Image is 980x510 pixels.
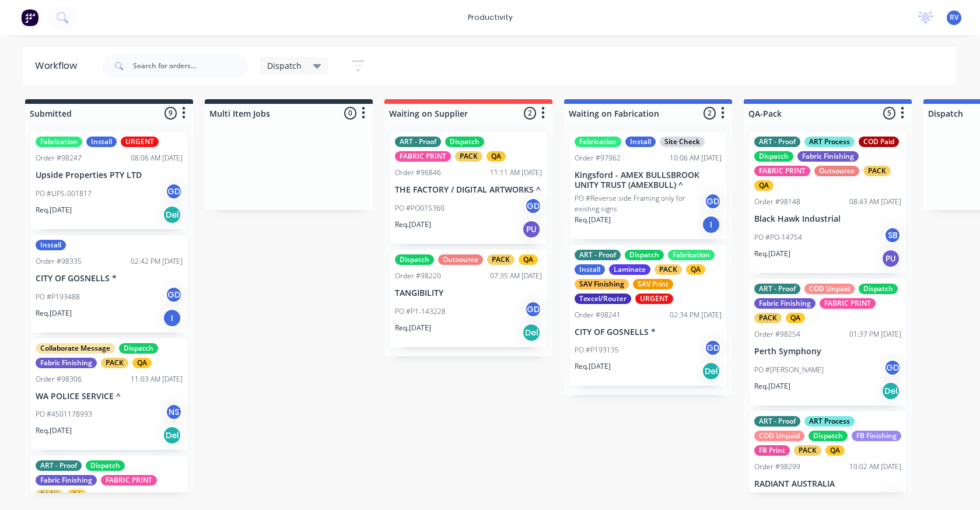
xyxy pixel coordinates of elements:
div: URGENT [635,294,673,304]
p: Req. [DATE] [395,323,431,333]
div: 07:35 AM [DATE] [490,271,542,281]
div: FabricationInstallURGENTOrder #9824708:06 AM [DATE]Upside Properties PTY LTDPO #UPS-001817GDReq.[... [31,132,187,229]
div: ART - ProofDispatchFabricationInstallLaminatePACKQASAV FinishingSAV PrintTexcel/RouterURGENTOrder... [570,245,726,386]
p: PO #UPS-001817 [36,188,92,199]
div: Install [86,137,117,147]
div: Install [625,137,656,147]
div: COD Paid [859,137,899,147]
div: 11:11 AM [DATE] [490,167,542,178]
p: Req. [DATE] [395,219,431,230]
p: Upside Properties PTY LTD [36,170,183,180]
div: 01:37 PM [DATE] [849,329,901,340]
div: NS [165,403,183,421]
div: Outsource [438,254,483,265]
div: Fabrication [36,137,82,147]
div: GD [165,183,183,200]
div: URGENT [121,137,159,147]
div: Install [36,240,66,250]
div: Order #98299 [754,462,800,472]
div: ART - Proof [754,416,800,427]
div: QA [132,358,152,368]
div: ART - ProofCOD UnpaidDispatchFabric FinishingFABRIC PRINTPACKQAOrder #9825401:37 PM [DATE]Perth S... [750,279,906,406]
div: SAV Print [633,279,673,289]
div: Workflow [35,59,83,73]
span: RV [950,12,958,23]
p: PO #Reverse side Framing only for existing signs [575,193,704,214]
div: QA [519,254,538,265]
div: 10:06 AM [DATE] [670,153,722,163]
div: Del [702,362,720,380]
div: ART - Proof [575,250,621,260]
div: FABRIC PRINT [101,475,157,485]
div: GD [884,491,901,508]
div: DispatchOutsourcePACKQAOrder #9822007:35 AM [DATE]TANGIBILITYPO #P1-143228GDReq.[DATE]Del [390,250,547,347]
p: PO #PO015360 [395,203,444,214]
div: ART - Proof [754,137,800,147]
div: QA [754,180,773,191]
div: Install [575,264,605,275]
p: PO #P1-143228 [395,306,446,317]
div: FB Finishing [852,431,901,441]
div: Fabric Finishing [36,475,97,485]
div: Dispatch [808,431,848,441]
div: Order #98247 [36,153,82,163]
div: PACK [863,166,891,176]
div: QA [825,445,845,456]
div: Fabrication [668,250,715,260]
p: PO #PO-14754 [754,232,802,243]
div: ART - ProofART ProcessCOD PaidDispatchFabric FinishingFABRIC PRINTOutsourcePACKQAOrder #9814808:4... [750,132,906,273]
div: GD [884,359,901,376]
div: Collaborate Message [36,343,115,354]
div: PACK [654,264,682,275]
p: PO #P193135 [575,345,619,355]
p: PO #4501178993 [36,409,92,420]
div: Order #97962 [575,153,621,163]
div: Outsource [814,166,859,176]
p: PO #[PERSON_NAME] [754,365,824,375]
div: Dispatch [119,343,158,354]
div: Fabric Finishing [754,298,815,309]
div: Order #98220 [395,271,441,281]
div: Dispatch [754,151,793,162]
div: Order #98148 [754,197,800,207]
div: Dispatch [625,250,664,260]
img: Factory [21,9,38,26]
div: PACK [101,358,128,368]
div: I [163,309,181,327]
p: Req. [DATE] [754,249,790,259]
div: 08:43 AM [DATE] [849,197,901,207]
p: CITY OF GOSNELLS * [575,327,722,337]
p: TANGIBILITY [395,288,542,298]
div: 10:02 AM [DATE] [849,462,901,472]
div: COD Unpaid [804,284,855,294]
div: QA [67,490,86,500]
div: GD [165,286,183,303]
p: Kingsford - AMEX BULLSBROOK UNITY TRUST (AMEXBULL) ^ [575,170,722,190]
p: Req. [DATE] [575,361,611,372]
div: Fabrication [575,137,621,147]
div: Dispatch [445,137,484,147]
div: PACK [794,445,821,456]
input: Search for orders... [133,54,249,78]
div: QA [686,264,705,275]
p: Req. [DATE] [36,425,72,436]
div: ART - Proof [395,137,441,147]
div: PACK [754,313,782,323]
div: Order #96846 [395,167,441,178]
p: RADIANT AUSTRALIA [754,479,901,489]
div: QA [786,313,805,323]
div: FABRIC PRINT [820,298,876,309]
div: Dispatch [859,284,898,294]
p: THE FACTORY / DIGITAL ARTWORKS ^ [395,185,542,195]
p: Perth Symphony [754,347,901,357]
p: Req. [DATE] [754,381,790,392]
div: GD [704,193,722,210]
div: SAV Finishing [575,279,629,289]
p: Req. [DATE] [36,205,72,215]
div: FABRIC PRINT [395,151,451,162]
p: PO #P193488 [36,292,80,302]
p: Black Hawk Industrial [754,214,901,224]
div: Laminate [609,264,650,275]
div: Order #98241 [575,310,621,320]
p: Req. [DATE] [575,215,611,225]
